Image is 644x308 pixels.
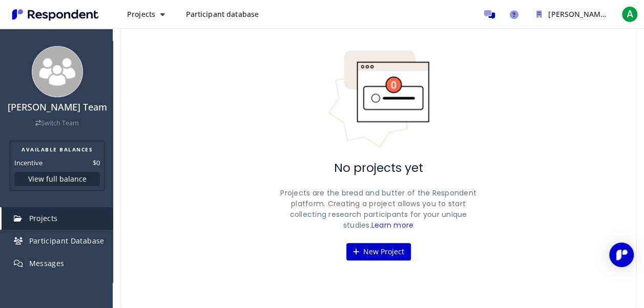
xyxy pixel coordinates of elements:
[371,220,414,230] a: Learn more
[609,243,634,267] div: Open Intercom Messenger
[8,6,102,23] img: Respondent
[548,9,629,19] span: [PERSON_NAME] Team
[14,172,100,186] button: View full balance
[32,46,83,97] img: team_avatar_256.png
[621,6,638,23] span: A
[10,141,105,191] section: Balance summary
[177,5,267,24] a: Participant database
[334,161,423,175] h2: No projects yet
[14,145,100,153] h2: AVAILABLE BALANCES
[619,5,640,24] button: A
[127,9,155,19] span: Projects
[29,258,65,268] span: Messages
[479,4,500,25] a: Message participants
[528,5,615,24] button: Mr Abdo Team
[7,102,108,113] h4: [PERSON_NAME] Team
[29,213,58,223] span: Projects
[29,236,105,246] span: Participant Database
[35,119,79,127] a: Switch Team
[327,50,430,149] img: No projects indicator
[276,188,481,231] p: Projects are the bread and butter of the Respondent platform. Creating a project allows you to st...
[119,5,173,24] button: Projects
[14,158,43,168] dt: Incentive
[93,158,100,168] dd: $0
[504,4,524,25] a: Help and support
[185,9,259,19] span: Participant database
[346,243,411,260] button: New Project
